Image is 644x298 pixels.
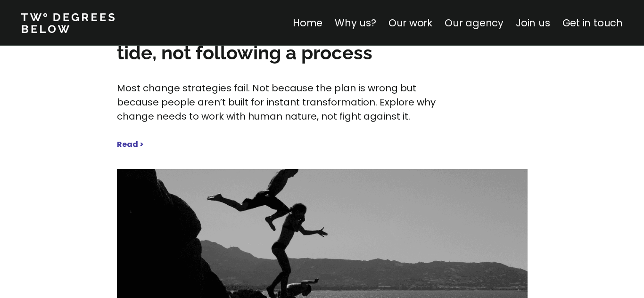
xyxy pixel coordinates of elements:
[335,16,376,30] a: Why us?
[117,81,456,123] p: Most change strategies fail. Not because the plan is wrong but because people aren’t built for in...
[445,16,504,30] a: Our agency
[293,16,322,30] a: Home
[562,16,623,30] a: Get in touch
[117,139,144,150] strong: Read >
[388,16,432,30] a: Our work
[516,16,550,30] a: Join us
